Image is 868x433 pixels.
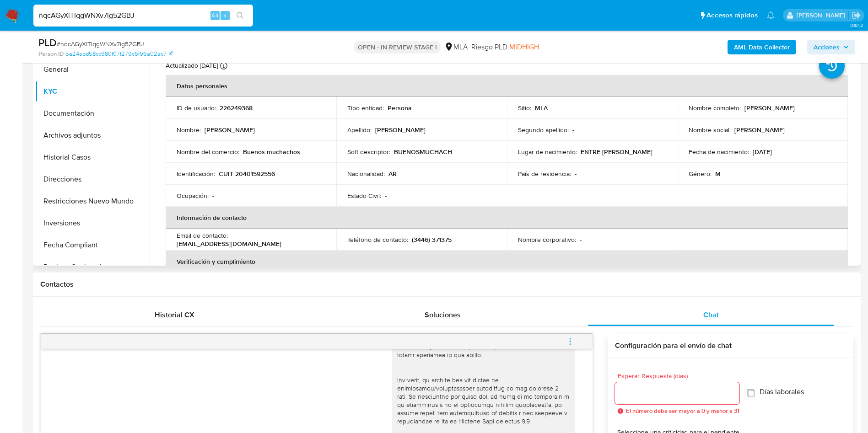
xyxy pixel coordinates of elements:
p: Email de contacto : [177,231,228,240]
p: mariaeugenia.sanchez@mercadolibre.com [797,11,848,20]
span: # nqcAGyXlTIqgWNXv7ig52GBJ [57,39,144,48]
p: [DATE] [753,148,772,156]
span: s [224,11,226,20]
p: Nombre del comercio : [177,148,239,156]
span: Días laborales [760,387,804,396]
p: [EMAIL_ADDRESS][DOMAIN_NAME] [177,240,281,248]
th: Verificación y cumplimiento [166,251,848,273]
span: Soluciones [425,310,461,320]
p: - [575,170,577,178]
span: 3.161.2 [850,21,863,29]
p: Nombre : [177,126,201,134]
p: Segundo apellido : [518,126,569,134]
input: Días laborales [747,389,754,396]
p: Tipo entidad : [347,104,384,112]
p: Actualizado [DATE] [166,61,218,70]
p: Buenos muchachos [243,148,300,156]
p: ENTRE [PERSON_NAME] [581,148,652,156]
span: Acciones [814,40,840,54]
span: Historial CX [155,310,194,320]
p: - [580,235,582,244]
button: search-icon [231,9,249,22]
button: General [35,59,150,80]
p: Apellido : [347,126,372,134]
button: Archivos adjuntos [35,124,150,146]
p: Género : [689,170,712,178]
p: 226249368 [220,104,253,112]
h1: Contactos [40,280,853,289]
button: Direcciones [35,168,150,190]
button: Inversiones [35,212,150,234]
p: CUIT 20401592556 [219,170,275,178]
p: Persona [388,104,412,112]
b: Person ID [38,50,64,58]
p: MLA [535,104,548,112]
p: Soft descriptor : [347,148,390,156]
div: MLA [444,42,468,52]
p: Nacionalidad : [347,170,385,178]
p: (3446) 371375 [412,235,452,244]
a: Notificaciones [767,11,775,19]
p: M [715,170,721,178]
a: Salir [852,11,861,20]
button: Fecha Compliant [35,234,150,256]
p: - [385,192,387,200]
p: Identificación : [177,170,215,178]
p: [PERSON_NAME] [205,126,255,134]
p: Nombre corporativo : [518,235,576,244]
button: Restricciones Nuevo Mundo [35,190,150,212]
button: Documentación [35,102,150,124]
p: Nombre completo : [689,104,741,112]
b: AML Data Collector [734,40,790,54]
p: Ocupación : [177,192,209,200]
input: days_to_wait [615,387,739,399]
p: País de residencia : [518,170,571,178]
p: - [572,126,574,134]
b: PLD [38,35,57,50]
span: Alt [211,11,219,20]
h3: Configuración para el envío de chat [615,341,846,350]
th: Datos personales [166,75,848,97]
p: Sitio : [518,104,531,112]
button: AML Data Collector [728,40,796,54]
p: Fecha de nacimiento : [689,148,749,156]
p: [PERSON_NAME] [734,126,785,134]
span: Chat [703,310,719,320]
span: MIDHIGH [509,42,539,52]
th: Información de contacto [166,207,848,229]
p: ID de usuario : [177,104,216,112]
p: Teléfono de contacto : [347,235,408,244]
p: AR [388,170,397,178]
button: Devices Geolocation [35,256,150,278]
a: 5a24ebd58cc980f07f279c6f96a02ec7 [65,50,173,58]
p: Lugar de nacimiento : [518,148,577,156]
p: Estado Civil : [347,192,381,200]
p: BUENOSMUCHACH [394,148,452,156]
p: - [212,192,214,200]
p: Nombre social : [689,126,731,134]
input: Buscar usuario o caso... [33,10,253,21]
p: OPEN - IN REVIEW STAGE I [354,41,441,53]
p: [PERSON_NAME] [744,104,795,112]
button: menu-action [555,331,585,353]
button: KYC [35,80,150,102]
p: [PERSON_NAME] [375,126,426,134]
span: Riesgo PLD: [471,42,539,52]
button: Historial Casos [35,146,150,168]
span: Esperar Respuesta (días) [618,373,742,380]
button: Acciones [807,40,855,54]
span: El número debe ser mayor a 0 y menor a 31 [626,408,739,414]
span: Accesos rápidos [706,11,758,20]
